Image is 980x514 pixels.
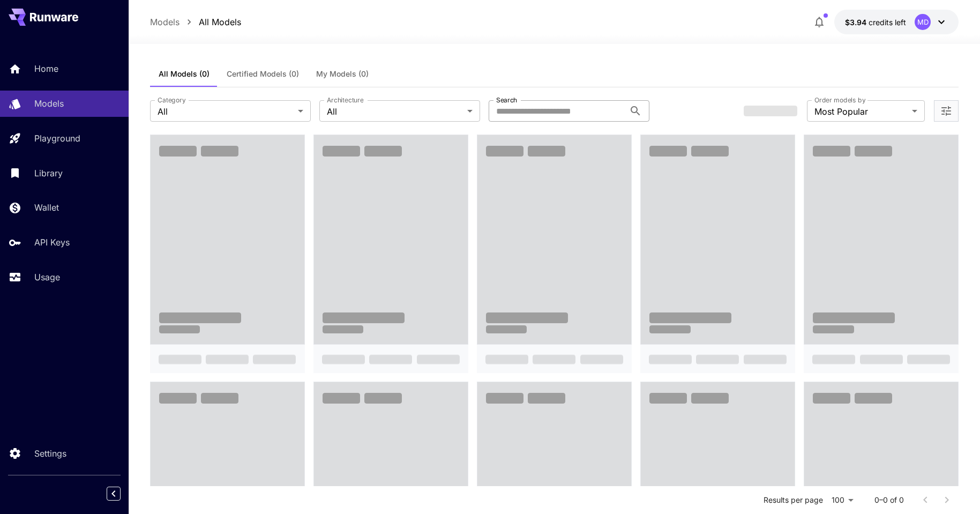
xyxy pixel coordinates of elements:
nav: breadcrumb [150,16,241,28]
button: Collapse sidebar [107,487,121,501]
p: Results per page [764,495,823,505]
span: $3.94 [845,18,869,27]
span: All [327,105,463,118]
span: credits left [869,18,906,27]
div: Collapse sidebar [115,484,129,503]
p: Home [34,62,58,75]
a: All Models [199,16,241,28]
label: Category [158,95,186,105]
span: Certified Models (0) [227,69,299,79]
span: Most Popular [814,105,908,118]
div: 100 [827,492,857,508]
p: API Keys [34,236,70,249]
a: Models [150,16,179,28]
p: Usage [34,271,60,284]
label: Architecture [327,95,363,105]
div: $3.94333 [845,17,906,28]
p: Library [34,167,63,180]
label: Order models by [814,95,865,105]
label: Search [496,95,517,105]
button: $3.94333MD [834,10,959,34]
p: 0–0 of 0 [874,495,904,505]
button: Open more filters [940,105,953,118]
p: Playground [34,132,80,145]
span: All Models (0) [159,69,210,79]
p: Models [34,97,64,110]
div: MD [915,14,931,30]
span: All [158,105,294,118]
p: Wallet [34,201,59,214]
p: Settings [34,447,66,460]
span: My Models (0) [316,69,369,79]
